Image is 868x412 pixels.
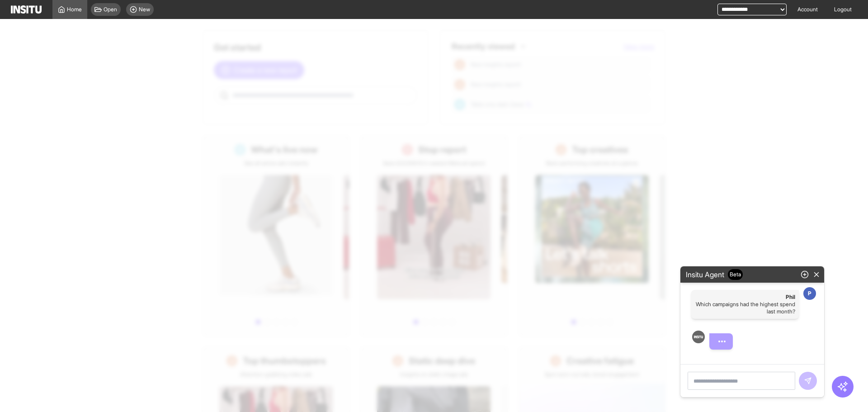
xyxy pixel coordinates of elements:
[104,6,117,13] span: Open
[682,269,746,280] h2: Insitu Agent
[139,6,150,13] span: New
[694,336,703,338] img: Logo
[695,294,795,301] span: Phil
[67,6,82,13] span: Home
[695,301,795,315] p: Which campaigns had the highest spend last month?
[799,372,817,390] span: You cannot perform this action
[718,341,726,342] span: typing dots
[11,5,42,14] img: Logo
[728,269,743,280] span: Beta
[808,290,811,297] p: P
